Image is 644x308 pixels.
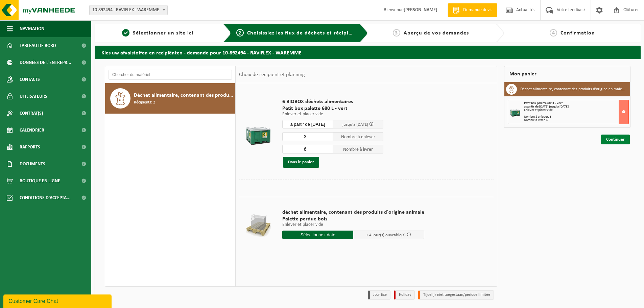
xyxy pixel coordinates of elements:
p: Enlever et placer vide [282,112,383,117]
span: jusqu'à [DATE] [342,122,368,127]
span: Tableau de bord [20,37,56,54]
span: Rapports [20,139,40,156]
span: Contrat(s) [20,105,43,122]
div: Mon panier [504,66,630,82]
a: Demande devis [448,3,497,17]
span: 3 [393,29,400,37]
input: Sélectionnez date [282,231,353,239]
p: Enlever et placer vide [282,222,424,227]
span: Boutique en ligne [20,172,60,189]
strong: [PERSON_NAME] [404,7,437,13]
li: Tijdelijk niet toegestaan/période limitée [418,290,494,300]
li: Holiday [394,290,415,300]
span: Nombre à livrer [333,145,384,153]
span: Confirmation [560,30,595,36]
span: Nombre à enlever [333,132,384,141]
span: Conditions d'accepta... [20,189,71,206]
a: 1Sélectionner un site ici [98,29,218,37]
span: Calendrier [20,122,44,139]
div: Choix de récipient et planning [236,66,308,83]
span: Choisissiez les flux de déchets et récipients [247,30,360,36]
li: Jour fixe [368,290,390,300]
span: 10-892494 - RAVIFLEX - WAREMME [89,5,168,15]
span: Navigation [20,20,44,37]
iframe: chat widget [3,293,113,308]
span: Palette perdue bois [282,216,424,222]
div: Nombre à enlever: 3 [524,115,628,119]
span: + 4 jour(s) ouvrable(s) [366,233,406,237]
input: Sélectionnez date [282,120,333,128]
input: Chercher du matériel [109,70,232,80]
a: Continuer [601,135,630,144]
span: Données de l'entrepr... [20,54,71,71]
strong: à partir de [DATE] jusqu'à [DATE] [524,105,569,109]
div: Nombre à livrer: 6 [524,119,628,122]
h3: Déchet alimentaire, contenant des produits d'origine animale, emballage mélangé (sans verre), cat 3 [520,84,625,95]
span: Petit box palette 680 L - vert [524,101,563,105]
span: 2 [236,29,244,37]
span: 10-892494 - RAVIFLEX - WAREMME [90,5,167,15]
span: Contacts [20,71,40,88]
span: Demande devis [461,7,494,14]
span: Petit box palette 680 L - vert [282,105,383,112]
div: Enlever et placer vide [524,109,628,112]
span: Sélectionner un site ici [133,30,193,36]
span: Utilisateurs [20,88,47,105]
span: Documents [20,156,45,172]
button: Dans le panier [283,157,319,168]
span: 6 BIOBOX déchets alimentaires [282,98,383,105]
span: 4 [550,29,557,37]
span: Aperçu de vos demandes [404,30,469,36]
span: déchet alimentaire, contenant des produits d'origine animale [282,209,424,216]
h2: Kies uw afvalstoffen en recipiënten - demande pour 10-892494 - RAVIFLEX - WAREMME [95,46,641,59]
span: 1 [122,29,129,37]
span: Déchet alimentaire, contenant des produits d'origine animale, emballage mélangé (sans verre), cat 3 [134,91,233,99]
button: Déchet alimentaire, contenant des produits d'origine animale, emballage mélangé (sans verre), cat... [105,83,235,114]
span: Récipients: 2 [134,99,155,106]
